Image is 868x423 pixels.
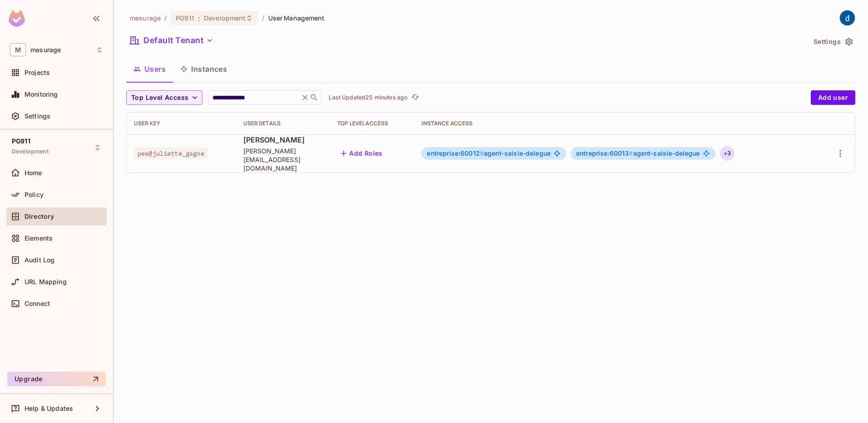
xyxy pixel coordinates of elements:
span: PG911 [12,138,30,145]
span: Top Level Access [131,92,188,103]
div: User Key [134,120,229,127]
span: URL Mapping [25,278,67,285]
button: Default Tenant [126,33,217,48]
button: Users [126,58,173,80]
span: Workspace: mesurage [30,46,61,54]
span: Help & Updates [25,405,73,412]
span: Development [204,14,246,22]
span: Elements [25,235,53,242]
span: refresh [411,93,419,102]
span: Policy [25,191,44,198]
span: Development [12,148,49,155]
button: Add user [811,90,855,105]
span: pes@juliette_gagne [134,148,208,159]
div: Top Level Access [337,120,407,127]
div: Instance Access [421,120,811,127]
span: User Management [268,14,325,22]
button: refresh [409,92,420,103]
span: Settings [25,113,50,120]
span: Audit Log [25,256,54,264]
li: / [262,14,264,22]
span: # [629,149,633,157]
li: / [164,14,167,22]
span: Projects [25,69,50,76]
img: SReyMgAAAABJRU5ErkJggg== [9,10,25,27]
div: + 3 [720,146,735,161]
span: Click to refresh data [408,92,420,103]
p: Last Updated 25 minutes ago [329,94,408,101]
button: Add Roles [337,146,386,161]
span: entreprise:60013 [576,149,633,157]
span: : [197,15,201,22]
span: Home [25,169,42,177]
span: Directory [25,213,54,220]
span: [PERSON_NAME][EMAIL_ADDRESS][DOMAIN_NAME] [243,147,323,172]
span: PG911 [176,14,194,22]
span: entreprise:60012 [427,149,484,157]
button: Upgrade [7,372,106,386]
div: User Details [243,120,323,127]
button: Settings [810,34,855,49]
span: the active workspace [130,14,161,22]
button: Instances [173,58,234,80]
button: Top Level Access [126,90,202,105]
span: Connect [25,300,50,307]
span: Monitoring [25,91,58,98]
span: agent-saisie-delegue [576,150,700,157]
span: [PERSON_NAME] [243,135,323,145]
span: # [480,149,484,157]
span: M [10,43,26,56]
img: dev 911gcl [840,10,855,25]
span: agent-saisie-delegue [427,150,551,157]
